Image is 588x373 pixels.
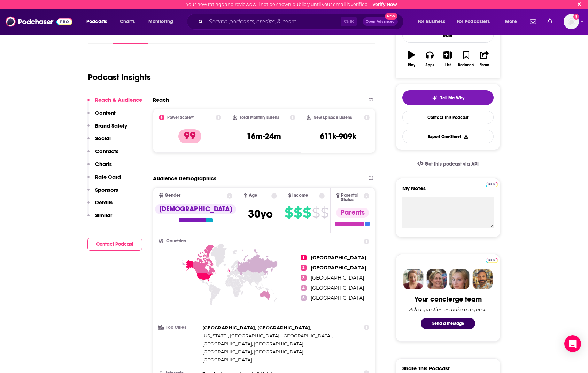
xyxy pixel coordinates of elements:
div: Share [480,63,489,67]
span: [GEOGRAPHIC_DATA] [311,254,366,261]
p: Contacts [95,148,118,154]
button: Share [475,46,494,71]
span: , [202,348,304,356]
span: For Business [418,17,445,26]
span: $ [320,207,328,218]
span: Podcasts [86,17,107,26]
h3: Share This Podcast [402,365,450,372]
span: 5 [301,295,307,301]
span: , [202,324,311,332]
span: $ [312,207,320,218]
button: Play [402,46,420,71]
p: Similar [95,212,112,219]
span: [GEOGRAPHIC_DATA] [282,333,332,338]
div: Play [408,63,415,67]
button: Brand Safety [87,122,127,135]
span: $ [303,207,311,218]
div: Open Intercom Messenger [564,335,581,352]
a: Credits1106 [245,28,276,44]
div: Rate [402,28,494,43]
div: Parents [336,208,369,218]
span: Parental Status [341,193,363,202]
button: open menu [452,16,500,27]
span: Tell Me Why [440,95,464,101]
span: Income [292,193,308,198]
span: Ctrl K [341,17,357,26]
button: Content [87,109,116,122]
p: Social [95,135,111,142]
button: Reach & Audience [87,97,142,109]
span: More [505,17,517,26]
span: Age [249,193,257,198]
h2: Audience Demographics [153,175,216,182]
span: 1 [301,255,307,260]
a: Show notifications dropdown [527,16,539,28]
span: [GEOGRAPHIC_DATA] [311,295,364,301]
span: , [202,332,280,340]
p: Content [95,109,116,116]
p: Details [95,199,113,206]
span: [GEOGRAPHIC_DATA], [GEOGRAPHIC_DATA] [202,325,310,330]
a: Pro website [486,181,498,187]
h2: Reach [153,97,169,103]
p: Rate Card [95,174,121,180]
span: [GEOGRAPHIC_DATA] [311,265,366,271]
a: Show notifications dropdown [544,16,555,28]
span: [GEOGRAPHIC_DATA], [GEOGRAPHIC_DATA] [202,349,303,355]
img: Podchaser Pro [486,258,498,263]
span: Countries [166,239,186,243]
button: Charts [87,161,112,174]
label: My Notes [402,185,494,197]
button: open menu [144,16,182,27]
div: [DEMOGRAPHIC_DATA] [155,204,236,214]
img: tell me why sparkle [432,95,438,101]
a: Episodes2501 [157,28,194,44]
span: [GEOGRAPHIC_DATA] [311,285,364,291]
span: [GEOGRAPHIC_DATA] [202,357,252,363]
a: Similar [317,28,334,44]
a: InsightsPodchaser Pro [113,28,148,44]
button: Open AdvancedNew [363,17,398,26]
button: Bookmark [457,46,475,71]
p: Charts [95,161,112,167]
span: Monitoring [148,17,173,26]
span: Gender [165,193,180,198]
button: Export One-Sheet [402,130,494,143]
a: Reviews176 [203,28,235,44]
span: $ [294,207,302,218]
a: Pro website [486,257,498,263]
input: Search podcasts, credits, & more... [206,16,341,27]
span: [US_STATE], [GEOGRAPHIC_DATA] [202,333,279,338]
h3: 16m-24m [247,131,281,142]
div: Apps [425,63,434,67]
span: Get this podcast via API [425,161,479,167]
button: tell me why sparkleTell Me Why [402,90,494,105]
button: Rate Card [87,174,121,186]
span: [GEOGRAPHIC_DATA] [311,275,364,281]
div: Search podcasts, credits, & more... [193,14,410,30]
button: open menu [500,16,526,27]
div: Your concierge team [415,295,482,304]
span: Open Advanced [366,20,395,23]
h2: New Episode Listens [314,115,352,120]
div: Ask a question or make a request. [409,306,487,312]
button: Sponsors [87,186,118,199]
span: 3 [301,275,307,281]
p: Reach & Audience [95,97,142,103]
a: About [88,28,103,44]
span: $ [285,207,293,218]
button: Send a message [421,318,475,329]
span: [GEOGRAPHIC_DATA], [GEOGRAPHIC_DATA] [202,341,303,347]
button: Social [87,135,111,148]
span: 4 [301,285,307,291]
p: Brand Safety [95,122,127,129]
a: Lists120 [286,28,308,44]
a: Charts [115,16,139,27]
p: 99 [178,129,201,143]
h3: Top Cities [159,325,200,330]
a: Contact This Podcast [402,111,494,124]
button: Similar [87,212,112,225]
div: List [445,63,451,67]
div: Bookmark [458,63,474,67]
span: New [385,13,397,20]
